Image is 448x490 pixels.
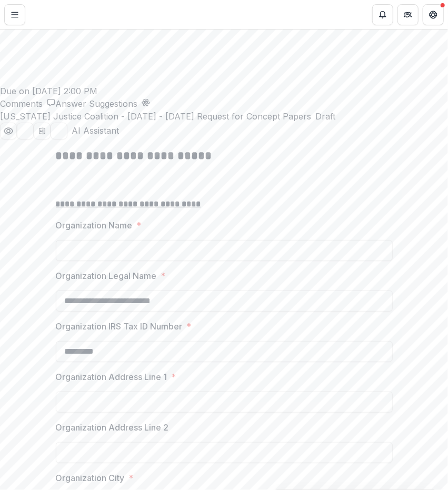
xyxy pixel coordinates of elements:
button: download-proposal [51,123,67,139]
span: Draft [315,110,335,123]
button: Notifications [372,4,393,25]
button: AI Assistant [67,124,119,137]
p: Organization Name [56,219,133,232]
button: Toggle Menu [4,4,25,25]
button: Answer Suggestions [55,97,150,110]
button: download-proposal [34,123,51,139]
button: Get Help [423,4,444,25]
button: download-proposal [17,123,34,139]
button: Partners [397,4,419,25]
p: Organization City [56,472,125,484]
p: Organization IRS Tax ID Number [56,320,183,333]
p: Organization Address Line 2 [56,421,169,434]
p: Organization Legal Name [56,269,157,282]
p: Organization Address Line 1 [56,371,167,383]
